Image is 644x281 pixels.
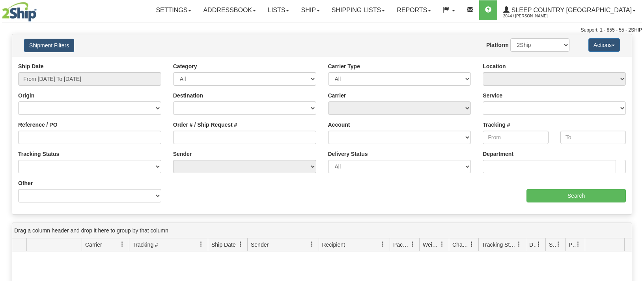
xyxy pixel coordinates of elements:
span: Tracking Status [482,241,516,249]
span: Charge [452,241,469,249]
div: grid grouping header [12,223,632,238]
span: Carrier [85,241,102,249]
label: Ship Date [18,62,44,70]
input: Search [526,189,626,202]
label: Location [483,62,506,70]
span: Delivery Status [529,241,536,249]
a: Ship Date filter column settings [234,238,247,251]
span: Pickup Status [569,241,575,249]
label: Service [483,92,502,99]
label: Tracking # [483,121,510,129]
img: logo2044.jpg [2,2,37,22]
div: Support: 1 - 855 - 55 - 2SHIP [2,27,642,34]
label: Tracking Status [18,150,59,158]
button: Shipment Filters [24,39,74,52]
span: 2044 / [PERSON_NAME] [503,12,562,20]
label: Category [173,62,197,70]
span: Sender [251,241,269,249]
span: Weight [423,241,439,249]
a: Tracking Status filter column settings [512,238,526,251]
label: Order # / Ship Request # [173,121,237,129]
a: Ship [295,0,325,20]
span: Sleep Country [GEOGRAPHIC_DATA] [510,7,632,13]
label: Platform [486,41,509,49]
a: Sender filter column settings [305,238,319,251]
label: Department [483,150,513,158]
a: Carrier filter column settings [116,238,129,251]
a: Packages filter column settings [406,238,419,251]
span: Shipment Issues [549,241,556,249]
label: Destination [173,92,203,99]
a: Sleep Country [GEOGRAPHIC_DATA] 2044 / [PERSON_NAME] [497,0,642,20]
button: Actions [588,38,620,52]
a: Shipment Issues filter column settings [552,238,565,251]
label: Reference / PO [18,121,58,129]
label: Delivery Status [328,150,368,158]
a: Charge filter column settings [465,238,478,251]
label: Account [328,121,350,129]
span: Tracking # [133,241,158,249]
label: Carrier [328,92,346,99]
input: From [483,131,548,144]
a: Shipping lists [326,0,391,20]
a: Pickup Status filter column settings [571,238,585,251]
a: Reports [391,0,437,20]
a: Addressbook [197,0,262,20]
input: To [560,131,626,144]
a: Settings [150,0,197,20]
span: Recipient [322,241,345,249]
span: Packages [393,241,410,249]
a: Weight filter column settings [435,238,449,251]
label: Origin [18,92,34,99]
a: Lists [262,0,295,20]
a: Delivery Status filter column settings [532,238,545,251]
span: Ship Date [211,241,235,249]
label: Carrier Type [328,62,360,70]
a: Tracking # filter column settings [194,238,208,251]
a: Recipient filter column settings [376,238,390,251]
label: Other [18,179,33,187]
label: Sender [173,150,192,158]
